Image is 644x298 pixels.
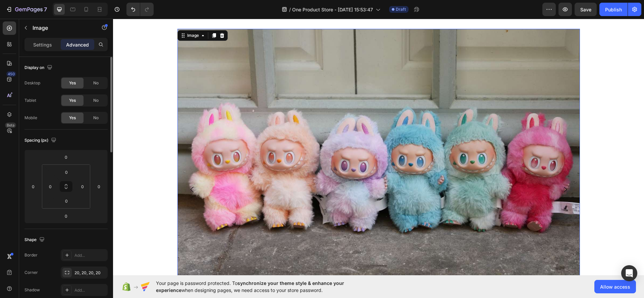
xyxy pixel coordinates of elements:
[621,265,637,281] div: Open Intercom Messenger
[24,115,37,121] div: Mobile
[93,115,99,121] span: No
[443,161,462,180] button: Carousel Next Arrow
[64,10,467,278] img: gempages_581625374979392227-ca66e234-1193-41eb-9def-cfd1a0ea90b4.jpg
[24,252,38,258] div: Border
[594,280,636,293] button: Allow access
[580,7,591,12] span: Save
[74,270,106,276] div: 20, 20, 20, 20
[6,71,16,77] div: 450
[94,181,104,192] input: 0
[93,97,99,103] span: No
[28,181,38,192] input: 0
[77,181,88,192] input: 0px
[44,5,47,13] p: 7
[24,63,54,72] div: Display on
[396,6,406,12] span: Draft
[69,97,76,103] span: Yes
[113,19,644,275] iframe: Design area
[126,3,154,16] div: Undo/Redo
[24,270,38,276] div: Corner
[599,3,628,16] button: Publish
[69,115,76,121] span: Yes
[60,196,73,206] input: 0px
[60,167,73,177] input: 0px
[575,3,597,16] button: Save
[73,14,87,20] div: Image
[3,3,50,16] button: 7
[74,252,106,258] div: Add...
[74,287,106,293] div: Add...
[24,235,46,244] div: Shape
[33,24,90,32] p: Image
[605,6,622,13] div: Publish
[59,211,73,221] input: 0
[33,41,52,48] p: Settings
[93,80,99,86] span: No
[5,123,16,128] div: Beta
[292,6,373,13] span: One Product Store - [DATE] 15:53:47
[45,181,55,192] input: 0px
[600,283,630,290] span: Allow access
[156,280,370,294] span: Your page is password protected. To when designing pages, we need access to your store password.
[24,97,36,103] div: Tablet
[24,287,40,293] div: Shadow
[59,152,73,162] input: 0
[289,6,291,13] span: /
[24,136,58,145] div: Spacing (px)
[24,80,40,86] div: Desktop
[156,280,344,293] span: synchronize your theme style & enhance your experience
[69,80,76,86] span: Yes
[66,41,89,48] p: Advanced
